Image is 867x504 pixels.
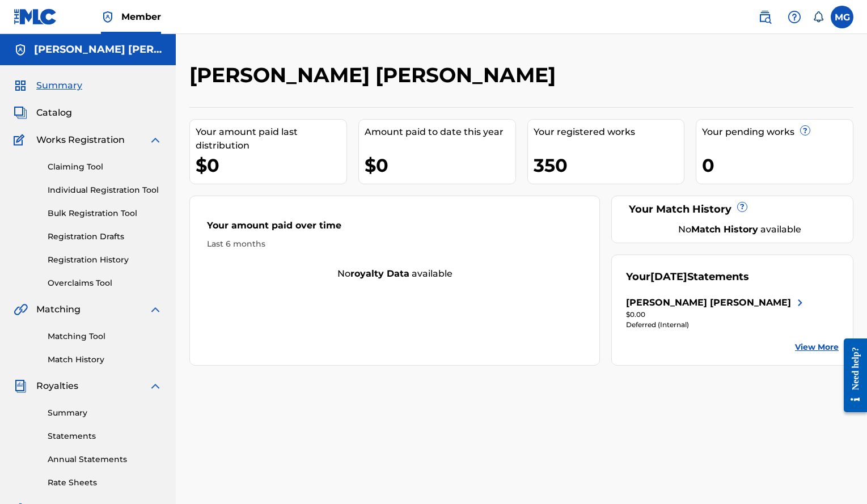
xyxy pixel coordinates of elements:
[14,379,27,393] img: Royalties
[190,267,599,281] div: No available
[36,106,72,120] span: Catalog
[36,379,78,393] span: Royalties
[626,310,806,320] div: $0.00
[121,10,161,23] span: Member
[14,9,57,25] img: MLC Logo
[626,202,839,217] div: Your Match History
[196,153,346,178] div: $0
[14,79,27,92] img: Summary
[793,296,807,310] img: right chevron icon
[350,268,409,279] strong: royalty data
[14,106,72,120] a: CatalogCatalog
[14,303,28,316] img: Matching
[48,354,162,366] a: Match History
[48,277,162,289] a: Overclaims Tool
[48,161,162,173] a: Claiming Tool
[189,62,561,88] h2: [PERSON_NAME] [PERSON_NAME]
[626,269,749,285] div: Your Statements
[754,6,776,28] a: Public Search
[738,202,747,211] span: ?
[36,79,82,92] span: Summary
[48,454,162,465] a: Annual Statements
[835,330,867,421] iframe: Resource Center
[36,303,81,316] span: Matching
[14,106,27,120] img: Catalog
[207,219,582,238] div: Your amount paid over time
[101,10,115,24] img: Top Rightsholder
[626,296,806,330] a: [PERSON_NAME] [PERSON_NAME]right chevron icon$0.00Deferred (Internal)
[758,10,772,24] img: search
[48,254,162,266] a: Registration History
[534,153,684,178] div: 350
[365,125,515,139] div: Amount paid to date this year
[626,296,791,310] div: [PERSON_NAME] [PERSON_NAME]
[640,223,839,236] div: No available
[795,341,839,353] a: View More
[48,407,162,419] a: Summary
[813,11,824,23] div: Notifications
[34,43,162,56] h5: Manuel Antonio Gonzales Terrero
[48,477,162,489] a: Rate Sheets
[365,153,515,178] div: $0
[801,126,810,135] span: ?
[626,320,806,330] div: Deferred (Internal)
[14,43,27,57] img: Accounts
[14,79,82,92] a: SummarySummary
[48,430,162,442] a: Statements
[36,133,125,147] span: Works Registration
[831,6,853,28] div: User Menu
[702,153,853,178] div: 0
[48,331,162,342] a: Matching Tool
[783,6,806,28] div: Help
[48,231,162,243] a: Registration Drafts
[149,379,162,393] img: expand
[534,125,684,139] div: Your registered works
[48,184,162,196] a: Individual Registration Tool
[702,125,853,139] div: Your pending works
[788,10,801,24] img: help
[14,133,28,147] img: Works Registration
[149,303,162,316] img: expand
[691,224,758,235] strong: Match History
[650,270,687,283] span: [DATE]
[48,207,162,219] a: Bulk Registration Tool
[207,238,582,250] div: Last 6 months
[149,133,162,147] img: expand
[196,125,346,153] div: Your amount paid last distribution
